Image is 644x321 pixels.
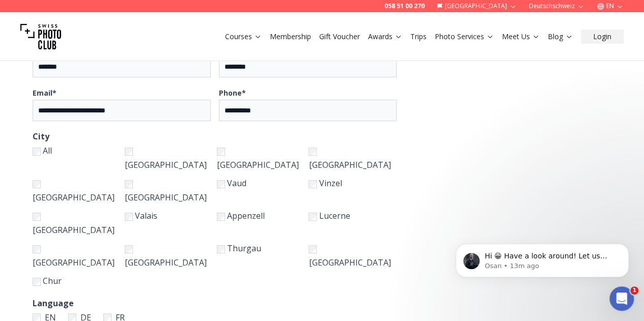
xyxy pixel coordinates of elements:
iframe: Intercom live chat [609,286,634,311]
b: City [33,129,397,143]
a: Blog [548,32,573,42]
a: Gift Voucher [319,32,360,42]
b: Email * [33,88,57,98]
a: Photo Services [435,32,494,42]
input: Email* [33,100,211,121]
a: Trips [410,32,427,42]
input: [GEOGRAPHIC_DATA] [33,180,41,188]
label: [GEOGRAPHIC_DATA] [125,143,213,172]
label: [GEOGRAPHIC_DATA] [125,241,213,270]
label: [GEOGRAPHIC_DATA] [33,176,121,205]
button: Membership [266,30,315,44]
label: Thurgau [217,241,305,270]
a: Meet Us [502,32,540,42]
input: [GEOGRAPHIC_DATA] [125,180,133,188]
input: Valais [125,213,133,221]
input: [GEOGRAPHIC_DATA] [309,245,317,253]
button: Photo Services [431,30,498,44]
input: Vaud [217,180,225,188]
label: [GEOGRAPHIC_DATA] [33,241,121,270]
input: [GEOGRAPHIC_DATA] [125,148,133,156]
input: Phone* [219,100,397,121]
input: Vinzel [309,180,317,188]
label: Vaud [217,176,305,205]
a: Membership [270,32,311,42]
button: Courses [221,30,266,44]
input: [GEOGRAPHIC_DATA] [33,213,41,221]
label: Vinzel [309,176,397,205]
iframe: Intercom notifications message [440,222,644,294]
label: [GEOGRAPHIC_DATA] [309,241,397,270]
input: Thurgau [217,245,225,253]
input: Chur [33,278,41,286]
input: Appenzell [217,213,225,221]
span: 1 [630,286,638,295]
label: Lucerne [309,209,397,237]
a: 058 51 00 270 [384,2,425,10]
input: First Name* [33,56,211,77]
label: [GEOGRAPHIC_DATA] [217,143,305,172]
a: Awards [368,32,402,42]
label: [GEOGRAPHIC_DATA] [309,143,397,172]
label: All [33,143,121,172]
label: [GEOGRAPHIC_DATA] [33,209,121,237]
input: Lucerne [309,213,317,221]
button: Awards [364,30,406,44]
label: Valais [125,209,213,237]
label: [GEOGRAPHIC_DATA] [125,176,213,205]
input: [GEOGRAPHIC_DATA] [217,148,225,156]
input: Last Name* [219,56,397,77]
input: [GEOGRAPHIC_DATA] [125,245,133,253]
button: Gift Voucher [315,30,364,44]
b: Language [33,298,74,309]
input: All [33,148,41,156]
button: Blog [544,30,577,44]
label: Chur [33,274,121,288]
img: Swiss photo club [20,16,61,57]
button: Meet Us [498,30,544,44]
input: [GEOGRAPHIC_DATA] [33,245,41,253]
label: Appenzell [217,209,305,237]
b: Phone * [219,88,246,98]
input: [GEOGRAPHIC_DATA] [309,148,317,156]
button: Login [581,30,624,44]
a: Courses [225,32,262,42]
button: Trips [406,30,431,44]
